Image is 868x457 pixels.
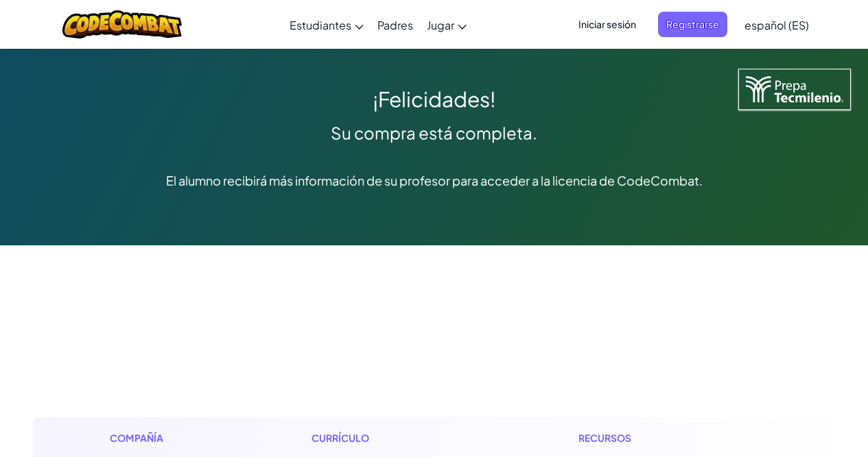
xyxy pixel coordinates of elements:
div: El alumno recibirá más información de su profesor para acceder a la licencia de CodeCombat. [34,150,834,211]
span: Estudiantes [290,18,351,32]
a: Padres [371,6,420,43]
button: Iniciar sesión [570,12,644,37]
img: Tecmilenio logo [738,69,851,110]
img: CodeCombat logo [62,10,183,38]
div: Su compra está completa. [34,116,834,150]
h1: Currículo [312,431,492,445]
a: español (ES) [738,6,816,43]
a: Estudiantes [283,6,371,43]
span: Jugar [427,18,454,32]
h1: Recursos [578,431,759,445]
div: ¡Felicidades! [34,82,834,116]
span: español (ES) [744,18,809,32]
a: Jugar [420,6,473,43]
h1: Compañía [110,431,224,445]
button: Registrarse [658,12,727,37]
